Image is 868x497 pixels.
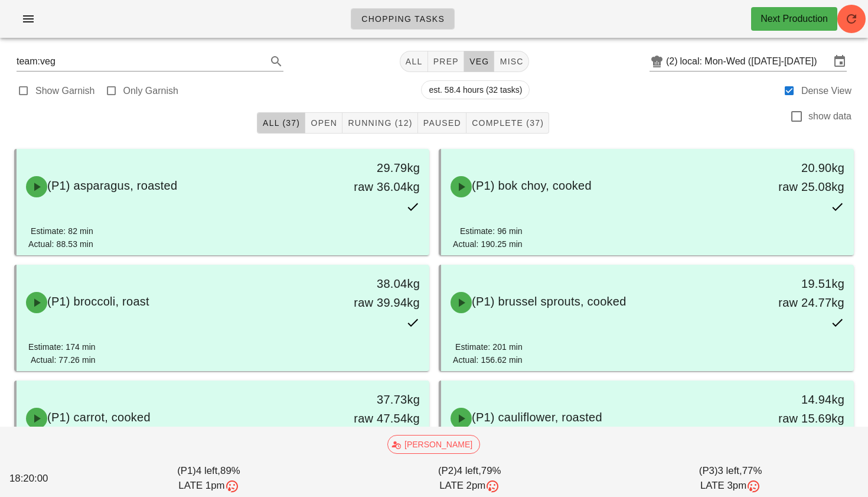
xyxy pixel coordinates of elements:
[262,118,300,128] span: All (37)
[123,85,178,97] label: Only Garnish
[257,112,305,134] button: All (37)
[47,411,151,424] span: (P1) carrot, cooked
[453,340,523,353] div: Estimate: 201 min
[196,465,220,476] span: 4 left,
[28,353,96,366] div: Actual: 77.26 min
[341,478,598,493] div: LATE 2pm
[602,478,859,493] div: LATE 3pm
[453,225,523,238] div: Estimate: 96 min
[600,461,861,496] div: (P3) 77%
[472,179,592,192] span: (P1) bok choy, cooked
[429,81,522,99] span: est. 58.4 hours (32 tasks)
[457,465,481,476] span: 4 left,
[472,411,602,424] span: (P1) cauliflower, roasted
[7,469,79,488] div: 18:20:00
[466,112,549,134] button: Complete (37)
[310,118,337,128] span: Open
[423,118,461,128] span: Paused
[453,238,523,251] div: Actual: 190.25 min
[347,118,412,128] span: Running (12)
[400,51,428,72] button: All
[718,465,742,476] span: 3 left,
[81,478,337,493] div: LATE 1pm
[756,274,844,312] div: 19.51kg raw 24.77kg
[332,274,420,312] div: 38.04kg raw 39.94kg
[756,158,844,196] div: 20.90kg raw 25.08kg
[494,51,528,72] button: misc
[756,390,844,428] div: 14.94kg raw 15.69kg
[351,8,455,30] a: Chopping Tasks
[332,390,420,428] div: 37.73kg raw 47.54kg
[47,179,177,192] span: (P1) asparagus, roasted
[28,238,93,251] div: Actual: 88.53 min
[332,158,420,196] div: 29.79kg raw 36.04kg
[428,51,464,72] button: prep
[666,56,680,67] div: (2)
[433,57,459,66] span: prep
[471,118,544,128] span: Complete (37)
[761,12,828,26] div: Next Production
[801,85,851,97] label: Dense View
[361,14,445,24] span: Chopping Tasks
[35,85,95,97] label: Show Garnish
[469,57,490,66] span: veg
[418,112,466,134] button: Paused
[47,295,149,308] span: (P1) broccoli, roast
[395,436,472,453] span: [PERSON_NAME]
[79,461,340,496] div: (P1) 89%
[28,225,93,238] div: Estimate: 82 min
[342,112,417,134] button: Running (12)
[453,353,523,366] div: Actual: 156.62 min
[472,295,626,308] span: (P1) brussel sprouts, cooked
[808,111,851,122] label: show data
[405,57,423,66] span: All
[305,112,342,134] button: Open
[28,340,96,353] div: Estimate: 174 min
[339,461,600,496] div: (P2) 79%
[464,51,495,72] button: veg
[499,57,523,66] span: misc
